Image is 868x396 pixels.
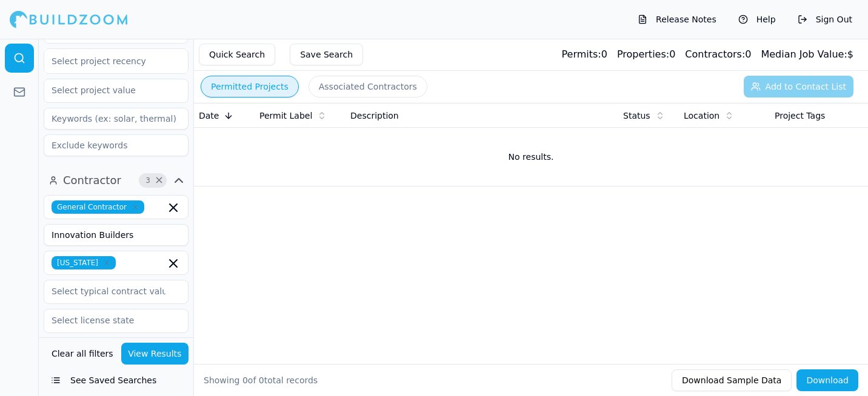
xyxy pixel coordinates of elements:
[309,76,427,97] button: Associated Contractors
[44,369,189,391] button: See Saved Searches
[121,343,189,365] button: View Results
[204,374,318,386] div: Showing of total records
[155,177,164,183] span: Clear Contractor filters
[44,224,189,246] input: Business name
[142,174,154,186] span: 3
[617,47,675,62] div: 0
[48,343,116,365] button: Clear all filters
[732,10,782,29] button: Help
[199,44,275,65] button: Quick Search
[194,128,868,186] td: No results.
[561,48,601,60] span: Permits:
[199,110,219,122] span: Date
[52,256,116,269] span: [US_STATE]
[63,172,121,189] span: Contractor
[44,79,173,101] input: Select project value
[617,48,669,60] span: Properties:
[242,375,248,385] span: 0
[201,76,299,97] button: Permitted Projects
[684,110,719,122] span: Location
[290,44,363,65] button: Save Search
[796,369,858,391] button: Download
[44,171,189,190] button: Contractor3Clear Contractor filters
[775,110,825,122] span: Project Tags
[44,309,173,331] input: Select license state
[761,47,853,62] div: $
[44,280,173,302] input: Select typical contract value
[259,110,312,122] span: Permit Label
[44,134,189,156] input: Exclude keywords
[685,47,751,62] div: 0
[44,108,189,130] input: Keywords (ex: solar, thermal)
[672,369,792,391] button: Download Sample Data
[623,110,650,122] span: Status
[761,48,847,60] span: Median Job Value:
[685,48,745,60] span: Contractors:
[52,200,144,214] span: General Contractor
[632,10,723,29] button: Release Notes
[259,375,264,385] span: 0
[792,10,858,29] button: Sign Out
[561,47,607,62] div: 0
[350,110,399,122] span: Description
